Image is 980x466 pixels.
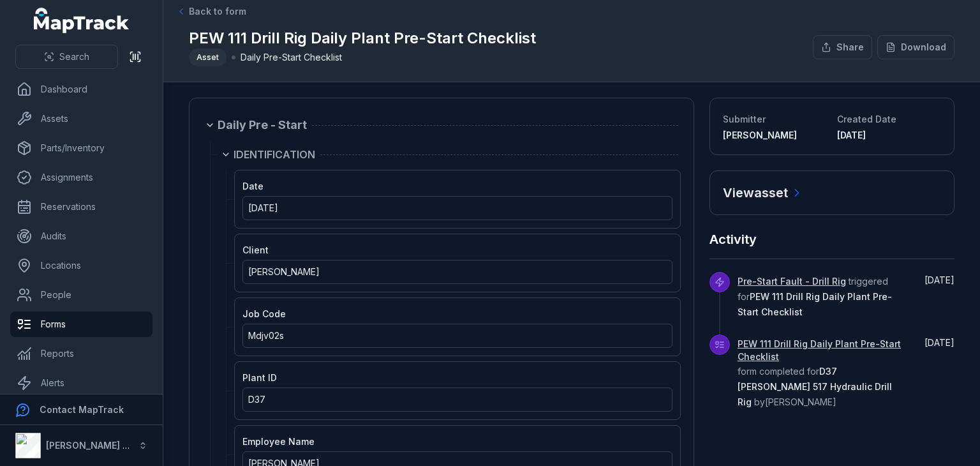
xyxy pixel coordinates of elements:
[242,244,269,255] span: Client
[241,51,342,64] span: Daily Pre-Start Checklist
[242,181,264,192] span: Date
[10,77,152,102] a: Dashboard
[837,130,866,140] time: 10/3/2025, 7:31:06 AM
[34,8,130,33] a: MapTrack
[242,436,315,447] span: Employee Name
[738,276,892,317] span: triggered for
[723,184,788,202] h2: View asset
[15,45,118,69] button: Search
[738,291,892,317] span: PEW 111 Drill Rig Daily Plant Pre-Start Checklist
[176,5,246,18] a: Back to form
[837,114,896,124] span: Created Date
[10,312,152,337] a: Forms
[242,308,286,319] span: Job Code
[10,106,152,132] a: Assets
[924,337,954,348] time: 10/3/2025, 7:31:06 AM
[218,116,307,134] span: Daily Pre - Start
[242,372,277,383] span: Plant ID
[10,253,152,278] a: Locations
[813,35,872,59] button: Share
[10,165,152,190] a: Assignments
[40,404,124,415] strong: Contact MapTrack
[46,440,151,451] strong: [PERSON_NAME] Group
[924,274,954,285] span: [DATE]
[10,370,152,396] a: Alerts
[738,366,892,407] span: D37 [PERSON_NAME] 517 Hydraulic Drill Rig
[10,194,152,220] a: Reservations
[738,338,906,407] span: form completed for by [PERSON_NAME]
[10,223,152,249] a: Audits
[248,330,284,341] span: Mdjv02s
[248,394,265,405] span: D37
[723,114,766,124] span: Submitter
[709,230,757,248] h2: Activity
[738,338,906,363] a: PEW 111 Drill Rig Daily Plant Pre-Start Checklist
[10,282,152,308] a: People
[924,274,954,285] time: 10/3/2025, 7:31:06 AM
[877,35,954,59] button: Download
[59,50,89,63] span: Search
[248,202,278,213] time: 10/3/2025, 12:00:00 AM
[723,184,803,202] a: Viewasset
[10,135,152,161] a: Parts/Inventory
[248,266,320,277] span: [PERSON_NAME]
[738,275,846,288] a: Pre-Start Fault - Drill Rig
[723,130,797,140] span: [PERSON_NAME]
[837,130,866,140] span: [DATE]
[924,337,954,348] span: [DATE]
[189,28,536,49] h1: PEW 111 Drill Rig Daily Plant Pre-Start Checklist
[189,5,246,18] span: Back to form
[189,49,226,66] div: Asset
[234,147,315,162] span: IDENTIFICATION
[248,202,278,213] span: [DATE]
[10,341,152,366] a: Reports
